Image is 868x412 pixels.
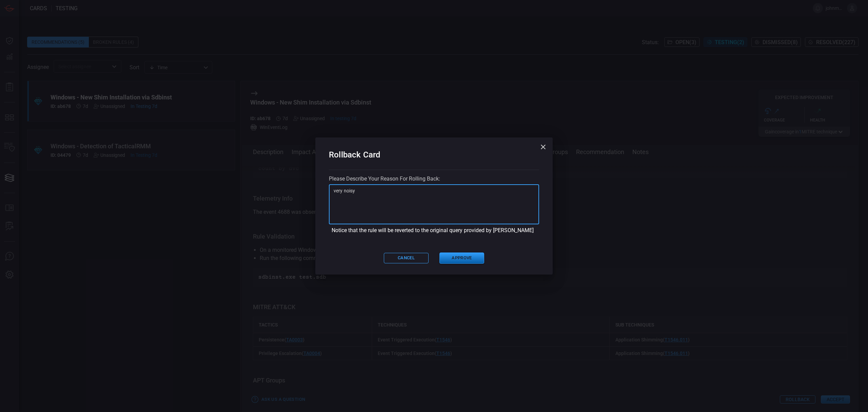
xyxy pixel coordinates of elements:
[439,252,484,264] button: Approve
[384,253,429,263] button: Cancel
[334,187,534,221] textarea: very noisy
[329,175,539,182] div: Please describe your reason for rolling back:
[332,227,536,233] p: Notice that the rule will be reverted to the original query provided by [PERSON_NAME]
[329,148,539,170] h2: Rollback Card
